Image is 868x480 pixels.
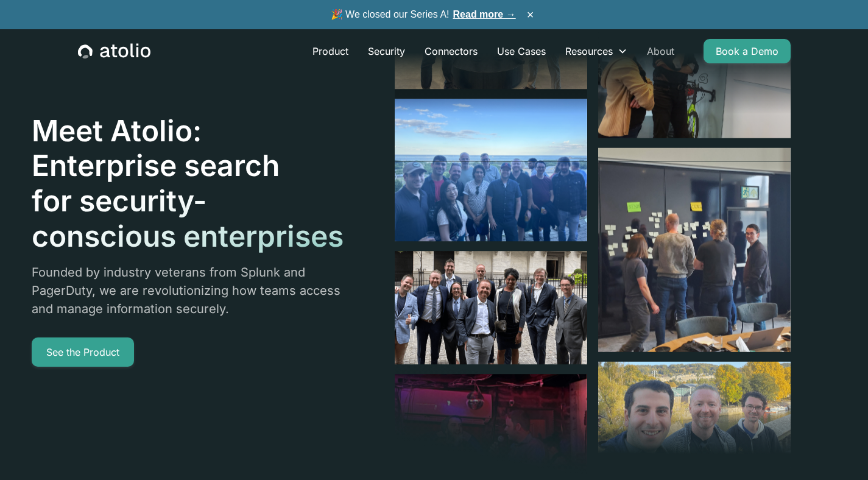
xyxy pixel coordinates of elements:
div: Resources [565,44,613,58]
a: Connectors [415,39,487,63]
div: Resources [556,39,637,63]
p: Founded by industry veterans from Splunk and PagerDuty, we are revolutionizing how teams access a... [32,263,352,318]
a: Security [358,39,415,63]
a: Use Cases [487,39,556,63]
a: See the Product [32,337,134,367]
img: image [598,147,791,352]
a: home [78,43,150,59]
img: image [395,99,587,241]
a: About [637,39,684,63]
a: Read more → [453,9,516,19]
a: Book a Demo [704,39,791,63]
button: × [523,8,538,21]
iframe: Chat Widget [807,422,868,480]
span: 🎉 We closed our Series A! [331,7,516,22]
a: Product [303,39,358,63]
h1: Meet Atolio: Enterprise search for security-conscious enterprises [32,113,352,253]
img: image [395,252,587,365]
